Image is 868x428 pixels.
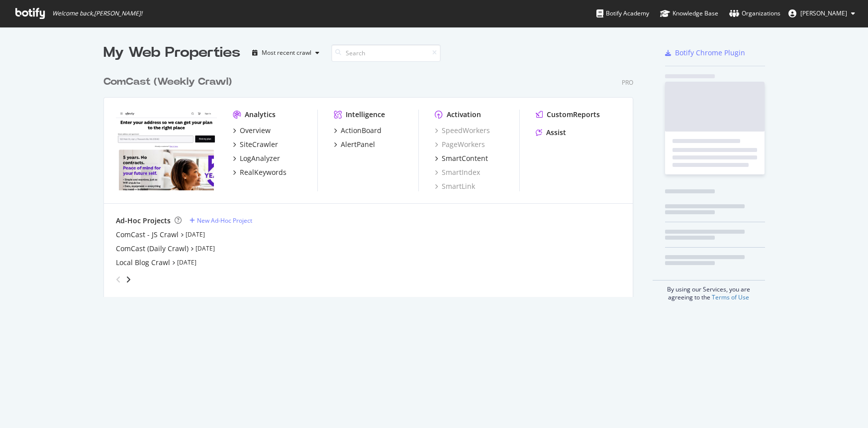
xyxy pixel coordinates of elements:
[341,126,382,136] div: ActionBoard
[262,50,311,56] div: Most recent crawl
[334,140,375,149] a: AlertPanel
[660,8,718,18] div: Knowledge Base
[622,78,633,87] div: Pro
[233,126,271,136] a: Overview
[186,230,205,239] a: [DATE]
[536,110,600,120] a: CustomReports
[233,140,278,149] a: SiteCrawler
[103,75,232,89] div: ComCast (Weekly Crawl)
[546,128,566,138] div: Assist
[341,140,375,149] div: AlertPanel
[103,63,641,297] div: grid
[596,8,649,18] div: Botify Academy
[334,126,382,136] a: ActionBoard
[447,110,481,120] div: Activation
[177,258,196,267] a: [DATE]
[331,44,441,62] input: Search
[800,9,847,17] span: Ryan Blair
[240,167,287,177] div: RealKeywords
[112,272,125,287] div: angle-left
[116,230,179,240] a: ComCast - JS Crawl
[675,48,745,58] div: Botify Chrome Plugin
[116,258,170,268] a: Local Blog Crawl
[233,153,280,163] a: LogAnalyzer
[435,126,490,136] a: SpeedWorkers
[712,293,749,301] a: Terms of Use
[536,128,566,138] a: Assist
[780,5,863,21] button: [PERSON_NAME]
[435,167,480,177] a: SmartIndex
[729,8,780,18] div: Organizations
[547,110,600,120] div: CustomReports
[125,275,132,285] div: angle-right
[653,280,765,301] div: By using our Services, you are agreeing to the
[346,110,385,120] div: Intelligence
[248,45,323,61] button: Most recent crawl
[245,110,276,120] div: Analytics
[190,216,252,225] a: New Ad-Hoc Project
[116,244,189,254] a: ComCast (Daily Crawl)
[116,216,171,226] div: Ad-Hoc Projects
[665,48,745,58] a: Botify Chrome Plugin
[435,153,488,163] a: SmartContent
[435,181,475,191] a: SmartLink
[52,9,142,17] span: Welcome back, [PERSON_NAME] !
[103,75,236,89] a: ComCast (Weekly Crawl)
[442,153,488,163] div: SmartContent
[195,244,215,253] a: [DATE]
[116,110,217,190] img: www.xfinity.com
[240,126,271,136] div: Overview
[103,43,240,63] div: My Web Properties
[240,140,278,149] div: SiteCrawler
[240,153,280,163] div: LogAnalyzer
[197,216,252,225] div: New Ad-Hoc Project
[233,167,287,177] a: RealKeywords
[435,140,485,149] a: PageWorkers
